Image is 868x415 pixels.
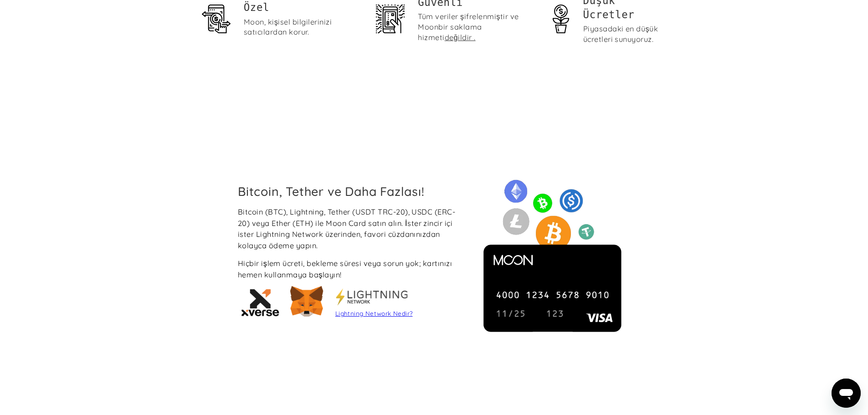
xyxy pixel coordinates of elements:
a: Lightning Network Nedir? [335,310,413,317]
font: Hiçbir işlem ücreti, bekleme süresi veya sorun yok; kartınızı hemen kullanmaya başlayın! [238,259,452,279]
img: Metamaske [335,288,408,306]
font: Bitcoin (BTC), Lightning, Tether (USDT TRC-20), USDC (ERC-20) veya Ether (ETH) ile Moon Card satı... [238,207,456,250]
font: bir saklama hizmeti [418,22,482,42]
img: Metamaske [286,282,327,323]
font: Moon, kişisel bilgilerinizi satıcılardan korur. [244,17,332,37]
img: Mahremiyet [202,5,231,33]
font: değildir . [445,33,476,42]
font: Özel [244,1,269,13]
img: Güvenlik [376,5,405,33]
img: Para yönetimi [546,5,575,33]
iframe: Mesajlaşma penceresini başlatma düğmesi [832,379,861,408]
img: Moon kartları, Bitcoin, Lightning, USDC, USDT, Ether, Bitcoin Cash ve Litecoin dahil olmak üzere ... [474,178,631,334]
img: xVerse [238,284,283,320]
font: Tüm veriler şifrelenmiştir ve Moon [418,12,519,31]
font: Piyasadaki en düşük ücretleri sunuyoruz. [583,24,658,44]
font: Bitcoin, Tether ve Daha Fazlası! [238,184,425,199]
